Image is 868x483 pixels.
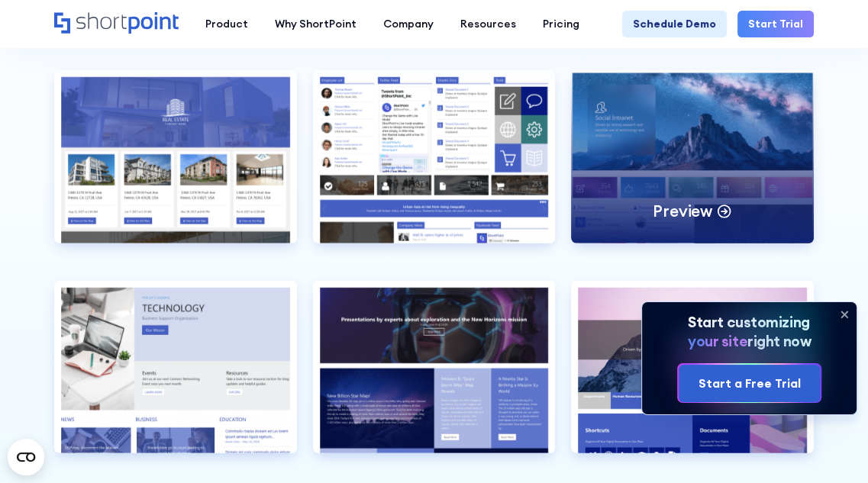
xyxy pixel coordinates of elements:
div: Product [205,16,248,32]
a: Start Trial [737,11,814,37]
a: Company [369,11,447,37]
div: Start a Free Trial [698,374,800,392]
div: Why ShortPoint [275,16,357,32]
div: Company [383,16,434,32]
button: Open CMP widget [8,439,44,475]
a: Schedule Demo [622,11,727,37]
iframe: Chat Widget [593,306,868,483]
a: Product [192,11,261,37]
a: Start a Free Trial [679,365,819,402]
a: Home [54,12,179,35]
a: Social Layout 1 [313,70,556,265]
a: Pricing [529,11,592,37]
a: Technology [54,281,297,475]
a: Resources [447,11,529,37]
a: Social Layout 2Preview [571,70,814,265]
a: Why ShortPoint [261,11,369,37]
a: Real Estate 3 [54,70,297,265]
p: Preview [653,201,712,221]
div: Pricing [543,16,579,32]
a: Together [571,281,814,475]
div: Resources [460,16,516,32]
a: Technology 2 [313,281,556,475]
